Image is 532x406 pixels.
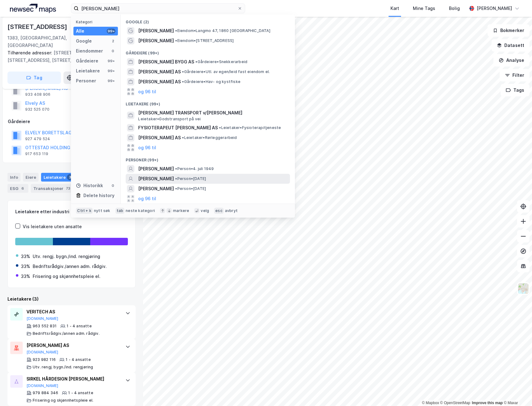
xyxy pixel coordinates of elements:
[26,350,58,355] button: [DOMAIN_NAME]
[33,357,56,362] div: 923 982 116
[175,38,234,43] span: Eiendom • [STREET_ADDRESS]
[67,324,92,329] div: 1 - 4 ansatte
[21,273,30,280] div: 33%
[138,117,201,122] span: Leietaker • Godstransport på vei
[7,72,61,84] button: Tag
[76,208,93,214] div: Ctrl + k
[175,186,206,191] span: Person • [DATE]
[517,283,529,294] img: Z
[492,39,530,52] button: Datasett
[115,208,125,214] div: tab
[225,208,238,213] div: avbryt
[138,88,156,95] button: og 96 til
[67,174,73,180] div: 3
[33,390,58,395] div: 979 884 346
[182,69,270,74] span: Gårdeiere • Utl. av egen/leid fast eiendom el.
[477,5,512,12] div: [PERSON_NAME]
[76,37,92,45] div: Google
[10,4,56,13] img: logo.a4113a55bc3d86da70a041830d287a7e.svg
[23,173,39,182] div: Eiere
[182,135,184,140] span: •
[182,69,184,74] span: •
[107,78,115,83] div: 99+
[219,125,221,130] span: •
[501,376,532,406] div: Kontrollprogram for chat
[195,59,197,64] span: •
[472,401,503,405] a: Improve this map
[390,5,399,12] div: Kart
[110,39,115,44] div: 2
[31,184,74,193] div: Transaksjoner
[138,124,218,131] span: FYSIOTERAPEUT [PERSON_NAME] AS
[110,48,115,53] div: 0
[121,97,295,108] div: Leietakere (99+)
[175,176,177,181] span: •
[25,92,50,97] div: 933 408 906
[25,136,50,141] div: 927 479 524
[33,365,93,370] div: Utv. rengj. bygn./ind. rengjøring
[20,185,26,191] div: 6
[33,324,57,329] div: 963 552 831
[201,208,209,213] div: velg
[23,223,82,230] div: Vis leietakere uten ansatte
[66,357,91,362] div: 1 - 4 ansatte
[7,50,54,55] span: Tilhørende adresser:
[219,125,281,130] span: Leietaker • Fysioterapitjeneste
[175,166,177,171] span: •
[15,208,128,215] div: Leietakere etter industri
[500,69,530,81] button: Filter
[65,185,72,191] div: 73
[121,15,295,26] div: Google (2)
[7,49,131,64] div: [STREET_ADDRESS], [STREET_ADDRESS], [STREET_ADDRESS]
[21,263,30,270] div: 33%
[76,20,118,24] div: Kategori
[76,27,84,35] div: Alle
[7,34,111,49] div: 1383, [GEOGRAPHIC_DATA], [GEOGRAPHIC_DATA]
[26,308,119,316] div: VERITECH AS
[121,46,295,57] div: Gårdeiere (99+)
[7,184,28,193] div: ESG
[121,153,295,164] div: Personer (99+)
[21,253,30,260] div: 33%
[7,295,136,303] div: Leietakere (3)
[138,58,194,66] span: [PERSON_NAME] BYGG AS
[7,22,68,32] div: [STREET_ADDRESS]
[8,118,135,125] div: Gårdeiere
[76,57,98,65] div: Gårdeiere
[126,208,155,213] div: neste kategori
[26,383,58,388] button: [DOMAIN_NAME]
[175,28,270,33] span: Eiendom • Langmo 47, 1860 [GEOGRAPHIC_DATA]
[138,68,181,76] span: [PERSON_NAME] AS
[214,208,224,214] div: esc
[79,4,237,13] input: Søk på adresse, matrikkel, gårdeiere, leietakere eller personer
[138,37,174,44] span: [PERSON_NAME]
[76,47,103,55] div: Eiendommer
[138,134,181,141] span: [PERSON_NAME] AS
[26,375,119,383] div: SIRKEL HÅRDESIGN [PERSON_NAME]
[182,135,237,140] span: Leietaker • Rørleggerarbeid
[493,54,530,67] button: Analyse
[25,107,49,112] div: 932 525 070
[138,165,174,173] span: [PERSON_NAME]
[175,38,177,43] span: •
[138,195,156,202] button: og 96 til
[173,208,189,213] div: markere
[110,183,115,188] div: 0
[138,185,174,192] span: [PERSON_NAME]
[413,5,435,12] div: Mine Tags
[182,79,240,84] span: Gårdeiere • Hav- og kystfiske
[25,151,48,156] div: 917 653 119
[76,182,103,189] div: Historikk
[138,109,287,117] span: [PERSON_NAME] TRANSPORT v/[PERSON_NAME]
[68,390,93,395] div: 1 - 4 ansatte
[107,29,115,34] div: 99+
[107,58,115,63] div: 99+
[175,28,177,33] span: •
[76,77,96,85] div: Personer
[422,401,439,405] a: Mapbox
[76,67,100,75] div: Leietakere
[175,186,177,191] span: •
[33,273,100,280] div: Frisering og skjønnhetspleie el.
[175,176,206,181] span: Person • [DATE]
[138,144,156,151] button: og 96 til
